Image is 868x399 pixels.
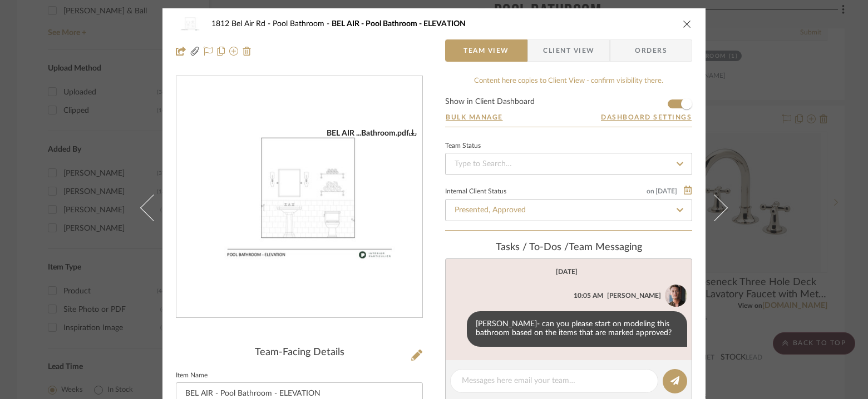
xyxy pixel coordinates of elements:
[445,153,692,175] input: Type to Search…
[327,128,417,138] div: BEL AIR ...Bathroom.pdf
[176,128,422,267] img: 602f1171-2b6a-4e17-a5cd-391e8911e084_436x436.jpg
[463,39,509,62] span: Team View
[273,20,332,28] span: Pool Bathroom
[176,128,422,267] div: 0
[332,20,466,28] span: BEL AIR - Pool Bathroom - ELEVATION
[665,285,687,307] img: a2497b2d-a1a4-483f-9b0d-4fa1f75d8f46.png
[445,242,692,254] div: team Messaging
[211,20,273,28] span: 1812 Bel Air Rd
[574,291,603,301] div: 10:05 AM
[647,188,654,194] span: on
[556,268,578,276] div: [DATE]
[176,347,423,359] div: Team-Facing Details
[623,39,679,62] span: Orders
[445,189,506,194] div: Internal Client Status
[445,112,504,122] button: Bulk Manage
[654,187,678,195] span: [DATE]
[496,242,569,252] span: Tasks / To-Dos /
[176,13,203,35] img: 602f1171-2b6a-4e17-a5cd-391e8911e084_48x40.jpg
[682,19,692,29] button: close
[243,47,251,56] img: Remove from project
[543,39,594,62] span: Client View
[607,291,661,301] div: [PERSON_NAME]
[445,76,692,87] div: Content here copies to Client View - confirm visibility there.
[445,143,481,149] div: Team Status
[467,311,687,347] div: [PERSON_NAME]- can you please start on modeling this bathroom based on the items that are marked ...
[600,112,692,122] button: Dashboard Settings
[445,199,692,221] input: Type to Search…
[176,373,208,378] label: Item Name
